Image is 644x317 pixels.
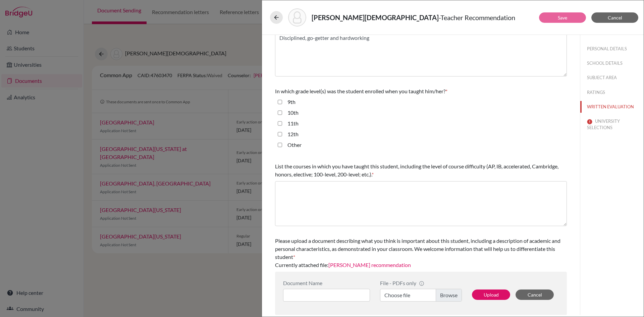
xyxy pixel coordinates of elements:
[328,262,411,268] a: [PERSON_NAME] recommendation
[287,98,296,106] label: 9th
[380,280,462,286] div: File - PDFs only
[580,43,644,55] button: PERSONAL DETAILS
[275,32,567,76] textarea: Disciplined, go-getter and hardworking
[580,72,644,84] button: SUBJECT AREA
[580,101,644,113] button: WRITTEN EVALUATION
[587,119,592,124] img: error-544570611efd0a2d1de9.svg
[312,13,439,21] strong: [PERSON_NAME][DEMOGRAPHIC_DATA]
[380,289,462,302] label: Choose file
[275,237,560,260] span: Please upload a document describing what you think is important about this student, including a d...
[287,119,299,127] label: 11th
[580,87,644,98] button: RATINGS
[439,13,515,21] span: - Teacher Recommendation
[580,57,644,69] button: SCHOOL DETAILS
[472,289,510,300] button: Upload
[275,88,445,94] span: In which grade level(s) was the student enrolled when you taught him/her?
[287,141,302,149] label: Other
[283,280,370,286] div: Document Name
[287,109,299,117] label: 10th
[275,234,567,272] div: Currently attached file:
[275,163,558,177] span: List the courses in which you have taught this student, including the level of course difficulty ...
[516,289,554,300] button: Cancel
[580,115,644,134] button: UNIVERSITY SELECTIONS
[419,281,424,286] span: info
[287,130,299,138] label: 12th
